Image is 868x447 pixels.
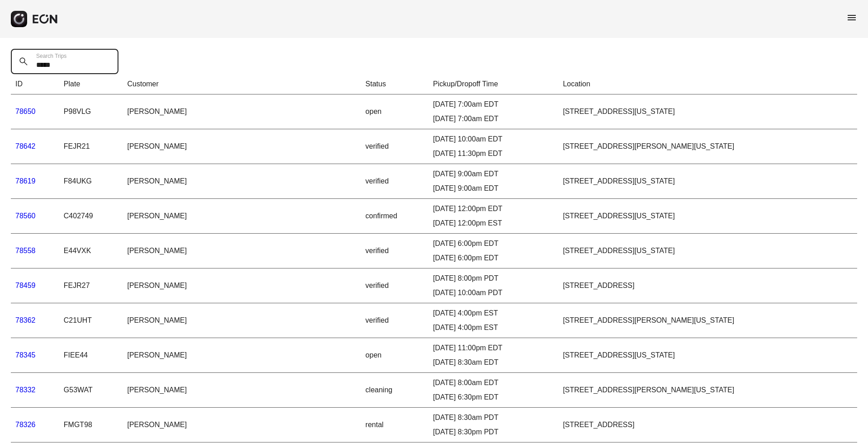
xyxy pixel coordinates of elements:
td: [PERSON_NAME] [123,129,361,164]
td: [STREET_ADDRESS][US_STATE] [558,199,857,234]
td: confirmed [361,199,428,234]
td: [PERSON_NAME] [123,164,361,199]
div: [DATE] 10:00am EDT [433,134,554,145]
td: [STREET_ADDRESS][US_STATE] [558,94,857,129]
div: [DATE] 4:00pm EST [433,308,554,319]
div: [DATE] 8:00pm PDT [433,273,554,284]
a: 78642 [15,142,36,150]
td: FEJR21 [59,129,123,164]
a: 78332 [15,386,36,394]
td: [PERSON_NAME] [123,268,361,303]
td: G53WAT [59,373,123,408]
div: [DATE] 8:30am PDT [433,412,554,423]
div: [DATE] 8:30pm PDT [433,427,554,438]
td: [PERSON_NAME] [123,199,361,234]
td: [STREET_ADDRESS] [558,268,857,303]
td: verified [361,164,428,199]
td: verified [361,303,428,338]
td: [PERSON_NAME] [123,373,361,408]
th: Pickup/Dropoff Time [429,74,558,94]
span: menu [846,12,857,23]
td: FMGT98 [59,408,123,442]
div: [DATE] 7:00am EDT [433,113,554,124]
div: [DATE] 9:00am EDT [433,183,554,194]
div: [DATE] 9:00am EDT [433,169,554,179]
td: rental [361,408,428,442]
td: [PERSON_NAME] [123,234,361,268]
a: 78345 [15,351,36,359]
td: C402749 [59,199,123,234]
a: 78558 [15,247,36,254]
td: [STREET_ADDRESS][PERSON_NAME][US_STATE] [558,129,857,164]
th: ID [11,74,59,94]
div: [DATE] 12:00pm EST [433,218,554,229]
td: verified [361,234,428,268]
div: [DATE] 11:00pm EDT [433,343,554,353]
td: C21UHT [59,303,123,338]
a: 78459 [15,282,36,289]
a: 78326 [15,421,36,428]
a: 78650 [15,108,36,115]
td: F84UKG [59,164,123,199]
div: [DATE] 6:30pm EDT [433,392,554,403]
td: [PERSON_NAME] [123,94,361,129]
div: [DATE] 7:00am EDT [433,99,554,110]
th: Customer [123,74,361,94]
td: [PERSON_NAME] [123,303,361,338]
td: P98VLG [59,94,123,129]
td: [STREET_ADDRESS][US_STATE] [558,338,857,373]
td: verified [361,129,428,164]
th: Location [558,74,857,94]
th: Plate [59,74,123,94]
td: [STREET_ADDRESS][PERSON_NAME][US_STATE] [558,303,857,338]
div: [DATE] 6:00pm EDT [433,253,554,263]
a: 78619 [15,177,36,185]
div: [DATE] 8:00am EDT [433,377,554,388]
div: [DATE] 11:30pm EDT [433,148,554,159]
td: [STREET_ADDRESS][US_STATE] [558,234,857,268]
div: [DATE] 4:00pm EST [433,322,554,333]
div: [DATE] 10:00am PDT [433,287,554,298]
label: Search Trips [36,52,66,60]
div: [DATE] 6:00pm EDT [433,238,554,249]
td: cleaning [361,373,428,408]
td: [PERSON_NAME] [123,408,361,442]
td: [STREET_ADDRESS][US_STATE] [558,164,857,199]
a: 78560 [15,212,36,220]
td: FEJR27 [59,268,123,303]
td: open [361,94,428,129]
td: E44VXK [59,234,123,268]
td: [STREET_ADDRESS] [558,408,857,442]
a: 78362 [15,316,36,324]
th: Status [361,74,428,94]
td: [STREET_ADDRESS][PERSON_NAME][US_STATE] [558,373,857,408]
div: [DATE] 12:00pm EDT [433,203,554,214]
div: [DATE] 8:30am EDT [433,357,554,368]
td: [PERSON_NAME] [123,338,361,373]
td: open [361,338,428,373]
td: verified [361,268,428,303]
td: FIEE44 [59,338,123,373]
